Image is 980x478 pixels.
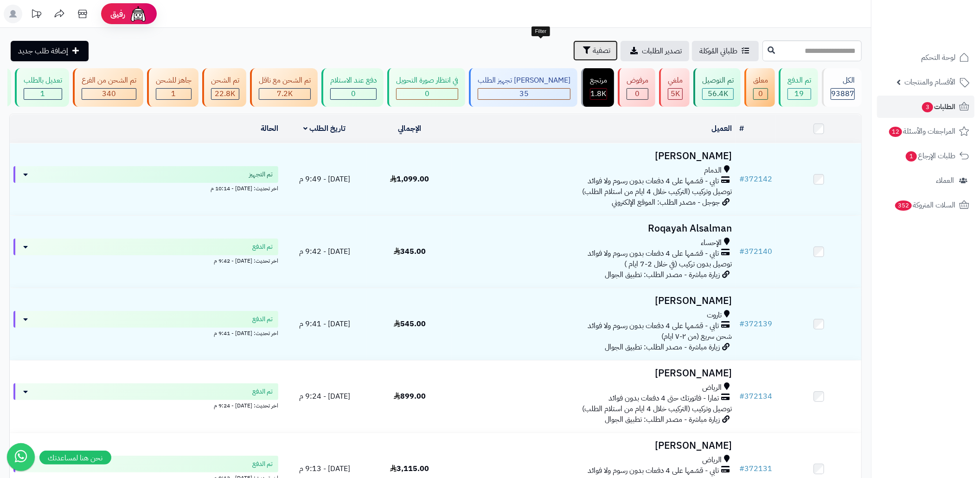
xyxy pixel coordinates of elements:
[172,88,176,99] span: 1
[699,45,737,57] span: طلباتي المُوكلة
[394,246,426,257] span: 345.00
[921,100,955,113] span: الطلبات
[753,75,768,86] div: معلق
[739,318,744,329] span: #
[627,89,648,99] div: 0
[702,382,722,393] span: الرياض
[703,89,733,99] div: 56408
[739,174,744,185] span: #
[889,127,902,137] span: 12
[456,368,732,379] h3: [PERSON_NAME]
[330,75,377,86] div: دفع عند الاستلام
[385,68,467,107] a: في انتظار صورة التحويل 0
[579,68,616,107] a: مرتجع 1.8K
[13,68,71,107] a: تعديل بالطلب 1
[820,68,864,107] a: الكل93887
[320,68,385,107] a: دفع عند الاستلام 0
[704,165,722,176] span: الدمام
[739,246,772,257] a: #372140
[390,463,429,474] span: 3,115.00
[627,75,648,86] div: مرفوض
[478,75,570,86] div: [PERSON_NAME] تجهيز الطلب
[895,200,912,211] span: 352
[299,174,350,185] span: [DATE] - 9:49 م
[299,246,350,257] span: [DATE] - 9:42 م
[249,170,273,179] span: تم التجهيز
[605,414,720,425] span: زيارة مباشرة - مصدر الطلب: تطبيق الجوال
[11,41,89,61] a: إضافة طلب جديد
[590,89,607,99] div: 1800
[894,199,955,212] span: السلات المتروكة
[425,88,429,99] span: 0
[456,440,732,451] h3: [PERSON_NAME]
[605,269,720,280] span: زيارة مباشرة - مصدر الطلب: تطبيق الجوال
[616,68,657,107] a: مرفوض 0
[252,315,273,324] span: تم الدفع
[394,318,426,329] span: 545.00
[904,76,955,89] span: الأقسام والمنتجات
[13,183,278,193] div: اخر تحديث: [DATE] - 10:14 م
[743,68,777,107] a: معلق 0
[635,88,640,99] span: 0
[739,174,772,185] a: #372142
[657,68,692,107] a: ملغي 5K
[708,88,728,99] span: 56.4K
[921,51,955,64] span: لوحة التحكم
[877,96,974,118] a: الطلبات3
[702,75,734,86] div: تم التوصيل
[591,88,607,99] span: 1.8K
[788,75,811,86] div: تم الدفع
[692,41,759,61] a: طلباتي المُوكلة
[588,248,719,259] span: تابي - قسّمها على 4 دفعات بدون رسوم ولا فوائد
[739,318,772,329] a: #372139
[711,123,732,134] a: العميل
[777,68,820,107] a: تم الدفع 19
[13,400,278,410] div: اخر تحديث: [DATE] - 9:24 م
[25,5,48,26] a: تحديثات المنصة
[831,88,854,99] span: 93887
[41,88,45,99] span: 1
[754,89,768,99] div: 0
[605,342,720,353] span: زيارة مباشرة - مصدر الطلب: تطبيق الجوال
[588,176,719,187] span: تابي - قسّمها على 4 دفعات بدون رسوم ولا فوائد
[252,242,273,252] span: تم الدفع
[593,45,610,56] span: تصفية
[259,75,311,86] div: تم الشحن مع ناقل
[922,102,933,112] span: 3
[888,125,955,138] span: المراجعات والأسئلة
[582,186,732,197] span: توصيل وتركيب (التركيب خلال 4 ايام من استلام الطلب)
[739,463,744,474] span: #
[936,174,954,187] span: العملاء
[248,68,320,107] a: تم الشحن مع ناقل 7.2K
[608,393,719,404] span: تمارا - فاتورتك حتى 4 دفعات بدون فوائد
[331,89,376,99] div: 0
[82,89,136,99] div: 340
[624,258,732,270] span: توصيل بدون تركيب (في خلال 2-7 ايام )
[211,89,239,99] div: 22778
[671,88,680,99] span: 5K
[211,75,239,86] div: تم الشحن
[24,89,62,99] div: 1
[877,169,974,192] a: العملاء
[261,123,278,134] a: الحالة
[739,391,772,402] a: #372134
[906,151,917,161] span: 1
[299,463,350,474] span: [DATE] - 9:13 م
[588,321,719,331] span: تابي - قسّمها على 4 دفعات بدون رسوم ولا فوائد
[661,331,732,342] span: شحن سريع (من ٢-٧ ايام)
[299,318,350,329] span: [DATE] - 9:41 م
[612,197,720,208] span: جوجل - مصدر الطلب: الموقع الإلكتروني
[478,89,570,99] div: 35
[397,89,458,99] div: 0
[831,75,855,86] div: الكل
[277,88,293,99] span: 7.2K
[351,88,356,99] span: 0
[739,391,744,402] span: #
[259,89,310,99] div: 7223
[467,68,579,107] a: [PERSON_NAME] تجهيز الطلب 35
[200,68,248,107] a: تم الشحن 22.8K
[215,88,236,99] span: 22.8K
[532,26,550,37] div: Filter
[692,68,743,107] a: تم التوصيل 56.4K
[71,68,145,107] a: تم الشحن من الفرع 340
